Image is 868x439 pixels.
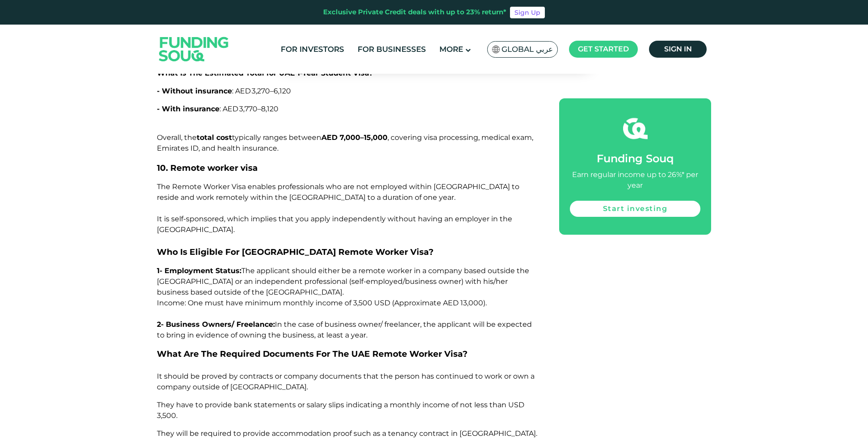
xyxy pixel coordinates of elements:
strong: 2- Business Owners/ Freelance: [157,320,275,329]
span: They will be required to provide accommodation proof such as a tenancy contract in [GEOGRAPHIC_DA... [157,429,537,438]
span: Overall, the typically ranges between , covering visa processing, medical exam, Emirates ID, and ... [157,133,533,152]
strong: 1- Employment Status: [157,266,241,275]
a: Sign Up [510,7,545,18]
span: What Is The Estimated Total for UAE 1-Year Student Visa? [157,69,373,77]
img: fsicon [623,116,648,141]
span: - With insurance [157,105,219,113]
a: Start investing [570,201,700,217]
span: Income: One must have minimum monthly income of 3,500 USD (Approximate AED 13,000). [157,299,487,307]
span: Who Is Eligible For [GEOGRAPHIC_DATA] Remote Worker Visa? [157,247,434,257]
span: In the case of business owner/ freelancer, the applicant will be expected to bring in evidence of... [157,320,532,339]
span: - Without insurance [157,87,232,95]
span: Sign in [664,45,692,53]
span: The applicant should either be a remote worker in a company based outside the [GEOGRAPHIC_DATA] o... [157,266,529,296]
span: More [439,45,463,54]
span: The Remote Worker Visa enables professionals who are not employed within [GEOGRAPHIC_DATA] to res... [157,182,519,234]
div: Exclusive Private Credit deals with up to 23% return* [323,7,506,17]
span: Funding Souq [597,152,674,165]
img: SA Flag [492,46,500,53]
a: For Investors [278,42,346,57]
strong: total cost [197,133,232,142]
img: Logo [150,26,238,72]
a: Sign in [649,41,707,58]
span: Global عربي [501,44,553,55]
span: They have to provide bank statements or salary slips indicating a monthly income of not less than... [157,401,524,420]
span: It should be proved by contracts or company documents that the person has continued to work or ow... [157,372,535,391]
a: For Businesses [355,42,428,57]
div: Earn regular income up to 26%* per year [570,169,700,191]
span: 10. Remote worker visa [157,163,258,173]
span: : AED 3,270–6,120 [232,87,291,95]
span: What Are The Required Documents For The UAE Remote Worker Visa? [157,349,468,359]
span: : AED 3,770–8,120 [219,105,278,113]
span: Get started [578,45,629,53]
strong: AED 7,000–15,000 [321,133,388,142]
